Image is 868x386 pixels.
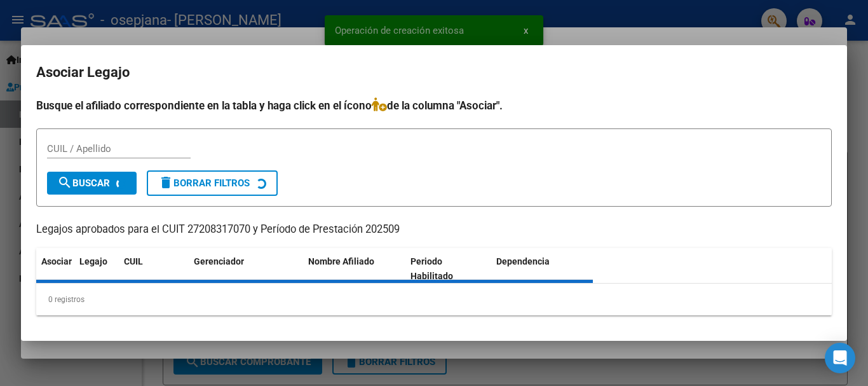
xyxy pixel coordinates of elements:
span: Asociar [41,256,72,266]
p: Legajos aprobados para el CUIT 27208317070 y Período de Prestación 202509 [36,222,832,238]
datatable-header-cell: Periodo Habilitado [405,248,491,290]
span: Nombre Afiliado [308,256,374,266]
button: Borrar Filtros [147,170,278,196]
mat-icon: delete [158,175,173,190]
div: Open Intercom Messenger [825,343,855,373]
h2: Asociar Legajo [36,60,832,85]
span: Periodo Habilitado [410,256,453,281]
button: Buscar [47,172,137,195]
datatable-header-cell: Gerenciador [189,248,303,290]
datatable-header-cell: Legajo [74,248,119,290]
span: Legajo [79,256,107,266]
div: 0 registros [36,284,832,315]
datatable-header-cell: Asociar [36,248,74,290]
datatable-header-cell: Nombre Afiliado [303,248,405,290]
mat-icon: search [57,175,72,190]
datatable-header-cell: CUIL [119,248,189,290]
span: Dependencia [496,256,550,266]
span: Gerenciador [194,256,244,266]
span: Buscar [57,177,110,189]
span: CUIL [124,256,143,266]
span: Borrar Filtros [158,177,250,189]
h4: Busque el afiliado correspondiente en la tabla y haga click en el ícono de la columna "Asociar". [36,97,832,114]
datatable-header-cell: Dependencia [491,248,593,290]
